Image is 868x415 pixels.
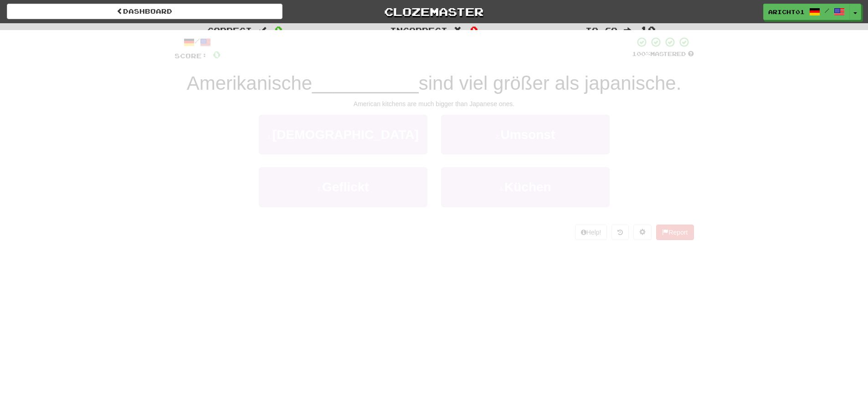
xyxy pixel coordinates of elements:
a: Dashboard [7,4,282,19]
span: Umsonst [500,128,555,142]
span: aricht01 [768,8,805,16]
span: To go [586,26,617,35]
span: __________ [312,72,419,94]
small: 3 . [317,185,322,193]
button: 4.Küchen [441,167,610,207]
span: Correct [207,26,252,35]
button: Round history (alt+y) [611,225,629,240]
a: Clozemaster [296,4,572,20]
div: Mastered [632,50,694,58]
span: Incorrect [390,26,447,35]
div: / [175,36,221,48]
span: 0 [275,24,282,35]
button: Help! [575,225,607,240]
span: : [258,26,268,34]
small: 2 . [495,133,501,140]
span: 0 [470,24,478,35]
span: : [454,26,464,34]
span: Amerikanische [187,72,312,94]
span: sind viel größer als japanische. [419,72,682,94]
small: 1 . [267,133,272,140]
span: [DEMOGRAPHIC_DATA] [272,128,419,142]
span: 100 % [632,50,650,57]
button: 1.[DEMOGRAPHIC_DATA] [259,115,427,154]
button: 2.Umsonst [441,115,610,154]
span: / [825,7,829,14]
span: : [624,26,634,34]
span: Küchen [504,180,551,194]
button: Report [656,225,693,240]
button: 3.Geflickt [259,167,427,207]
span: 0 [213,49,221,60]
small: 4 . [499,185,504,193]
span: 10 [640,24,656,35]
a: aricht01 / [763,4,850,20]
span: Geflickt [322,180,369,194]
span: Score: [175,52,207,60]
div: American kitchens are much bigger than Japanese ones. [175,99,694,108]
